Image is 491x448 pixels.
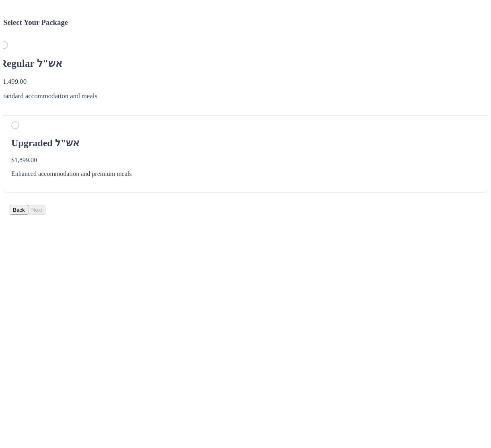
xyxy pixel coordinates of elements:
[3,18,488,27] h3: Select Your Package
[11,170,480,178] p: Enhanced accommodation and premium meals
[11,137,480,149] h2: Upgraded אש"ל
[28,205,45,215] button: Next
[10,205,28,215] button: Back
[11,157,480,164] p: $1,899.00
